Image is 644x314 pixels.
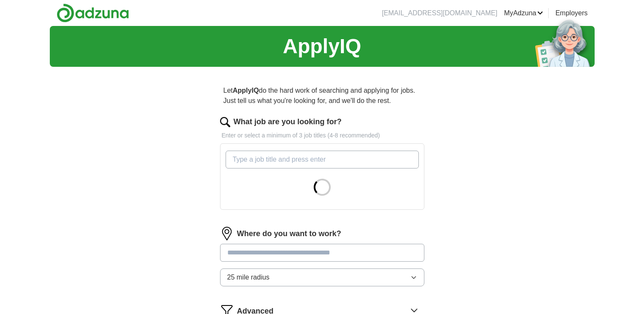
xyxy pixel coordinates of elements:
img: search.png [220,117,230,127]
h1: ApplyIQ [283,31,361,62]
button: 25 mile radius [220,268,424,286]
p: Enter or select a minimum of 3 job titles (4-8 recommended) [220,131,424,140]
input: Type a job title and press enter [226,151,419,168]
p: Let do the hard work of searching and applying for jobs. Just tell us what you're looking for, an... [220,82,424,109]
label: What job are you looking for? [234,116,342,128]
img: Adzuna logo [57,3,129,23]
a: MyAdzuna [504,8,543,18]
strong: ApplyIQ [233,87,259,94]
img: location.png [220,227,234,240]
span: 25 mile radius [227,272,270,283]
a: Employers [555,8,588,18]
label: Where do you want to work? [237,228,341,240]
li: [EMAIL_ADDRESS][DOMAIN_NAME] [382,8,497,18]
